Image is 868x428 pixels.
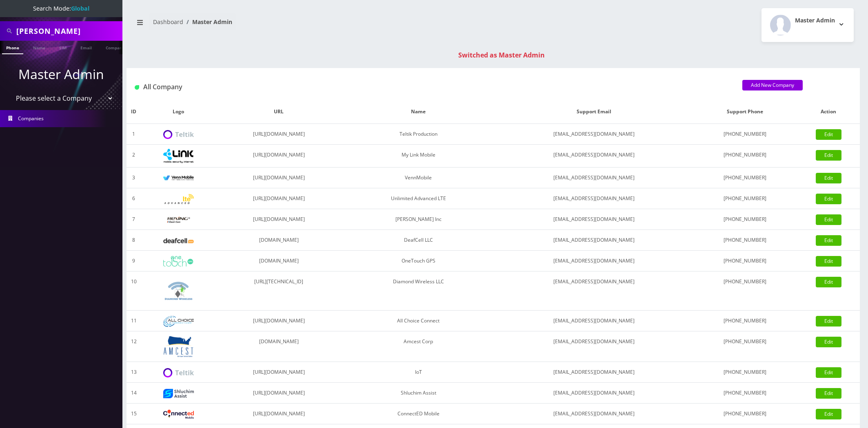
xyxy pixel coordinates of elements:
strong: Global [71,4,89,12]
td: IoT [342,362,495,383]
img: All Choice Connect [163,316,194,327]
td: My Link Mobile [342,145,495,168]
th: Action [797,100,860,124]
td: Diamond Wireless LLC [342,271,495,311]
td: [PHONE_NUMBER] [693,209,797,230]
td: 2 [127,145,141,168]
td: Unlimited Advanced LTE [342,188,495,209]
td: [PHONE_NUMBER] [693,188,797,209]
td: [URL][DOMAIN_NAME] [216,383,342,404]
td: [DOMAIN_NAME] [216,331,342,362]
td: [DOMAIN_NAME] [216,230,342,251]
a: Dashboard [153,18,183,26]
a: Edit [816,337,841,347]
td: [PHONE_NUMBER] [693,311,797,331]
img: DeafCell LLC [163,238,194,243]
td: [URL][DOMAIN_NAME] [216,209,342,230]
td: [PHONE_NUMBER] [693,383,797,404]
a: Phone [2,41,23,54]
td: [PHONE_NUMBER] [693,362,797,383]
td: 14 [127,383,141,404]
td: [DOMAIN_NAME] [216,251,342,271]
li: Master Admin [183,18,232,26]
img: Teltik Production [163,130,194,139]
div: Switched as Master Admin [135,50,868,60]
td: [PHONE_NUMBER] [693,168,797,188]
td: [PHONE_NUMBER] [693,251,797,271]
td: [URL][TECHNICAL_ID] [216,271,342,311]
td: [EMAIL_ADDRESS][DOMAIN_NAME] [495,331,693,362]
a: Edit [816,316,841,327]
a: Edit [816,214,841,225]
td: 6 [127,188,141,209]
span: Companies [18,115,44,122]
td: 15 [127,404,141,424]
td: 9 [127,251,141,271]
td: 8 [127,230,141,251]
a: Edit [816,256,841,267]
td: [URL][DOMAIN_NAME] [216,124,342,145]
a: Name [29,41,49,53]
td: [EMAIL_ADDRESS][DOMAIN_NAME] [495,362,693,383]
a: Company [102,41,129,53]
th: URL [216,100,342,124]
td: [EMAIL_ADDRESS][DOMAIN_NAME] [495,168,693,188]
td: [EMAIL_ADDRESS][DOMAIN_NAME] [495,271,693,311]
td: [EMAIL_ADDRESS][DOMAIN_NAME] [495,383,693,404]
th: Support Email [495,100,693,124]
td: [PHONE_NUMBER] [693,331,797,362]
td: [EMAIL_ADDRESS][DOMAIN_NAME] [495,251,693,271]
a: Edit [816,235,841,246]
td: All Choice Connect [342,311,495,331]
td: DeafCell LLC [342,230,495,251]
td: Teltik Production [342,124,495,145]
a: Edit [816,367,841,378]
td: [PHONE_NUMBER] [693,145,797,168]
td: 11 [127,311,141,331]
th: Logo [141,100,216,124]
input: Search All Companies [16,23,120,39]
img: All Company [135,85,139,90]
td: 10 [127,271,141,311]
a: Edit [816,194,841,204]
td: Amcest Corp [342,331,495,362]
td: 12 [127,331,141,362]
td: [EMAIL_ADDRESS][DOMAIN_NAME] [495,404,693,424]
img: Amcest Corp [163,335,194,357]
h2: Master Admin [795,17,835,24]
td: [PHONE_NUMBER] [693,124,797,145]
td: [EMAIL_ADDRESS][DOMAIN_NAME] [495,124,693,145]
td: [PHONE_NUMBER] [693,404,797,424]
a: Edit [816,409,841,419]
a: Edit [816,129,841,140]
td: [EMAIL_ADDRESS][DOMAIN_NAME] [495,145,693,168]
td: OneTouch GPS [342,251,495,271]
h1: All Company [135,83,730,91]
img: My Link Mobile [163,149,194,163]
td: [EMAIL_ADDRESS][DOMAIN_NAME] [495,311,693,331]
a: SIM [55,41,71,53]
td: [PHONE_NUMBER] [693,271,797,311]
nav: breadcrumb [133,13,487,37]
td: [URL][DOMAIN_NAME] [216,168,342,188]
td: 13 [127,362,141,383]
td: [PERSON_NAME] Inc [342,209,495,230]
img: Rexing Inc [163,216,194,224]
td: [EMAIL_ADDRESS][DOMAIN_NAME] [495,188,693,209]
img: Shluchim Assist [163,389,194,398]
td: [URL][DOMAIN_NAME] [216,145,342,168]
td: Shluchim Assist [342,383,495,404]
td: 1 [127,124,141,145]
td: VennMobile [342,168,495,188]
th: Support Phone [693,100,797,124]
td: [URL][DOMAIN_NAME] [216,362,342,383]
td: [PHONE_NUMBER] [693,230,797,251]
a: Edit [816,173,841,183]
th: ID [127,100,141,124]
th: Name [342,100,495,124]
td: [URL][DOMAIN_NAME] [216,404,342,424]
img: ConnectED Mobile [163,410,194,419]
button: Master Admin [761,8,854,42]
img: Diamond Wireless LLC [163,276,194,306]
a: Edit [816,388,841,399]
